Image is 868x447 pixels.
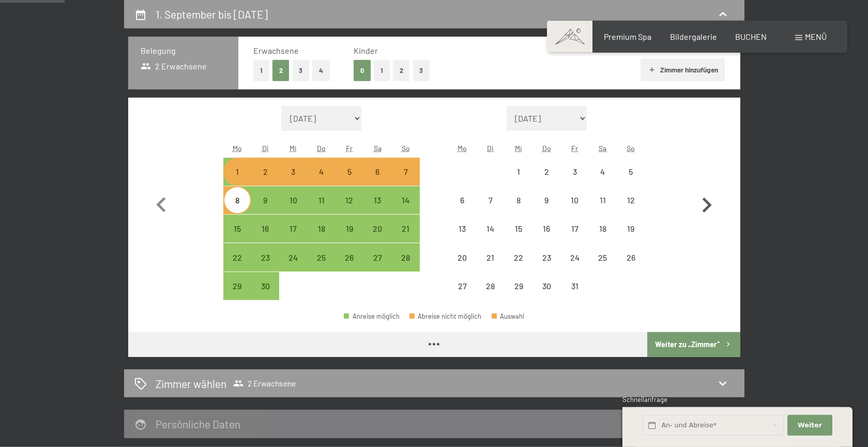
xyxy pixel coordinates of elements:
button: 0 [354,60,371,81]
div: Sat Sep 06 2025 [363,158,391,186]
div: Anreise möglich [363,215,391,243]
div: 22 [224,254,250,279]
div: Thu Oct 02 2025 [532,158,560,186]
div: Anreise nicht möglich [477,272,505,300]
a: BUCHEN [735,32,767,41]
div: Anreise nicht möglich [560,272,588,300]
div: 31 [561,282,587,308]
button: 1 [253,60,269,81]
div: 4 [309,168,334,193]
div: 5 [337,168,362,193]
div: Wed Sep 10 2025 [279,186,307,214]
div: 28 [392,254,418,279]
button: 3 [413,60,430,81]
span: Erwachsene [253,46,299,55]
span: Weiter [798,421,822,430]
div: 6 [364,168,390,193]
button: Vorheriger Monat [146,106,176,301]
abbr: Mittwoch [515,144,522,153]
div: 15 [224,225,250,250]
div: Anreise möglich [223,186,251,214]
div: Sun Oct 12 2025 [617,186,645,214]
div: 18 [590,225,616,250]
div: Anreise nicht möglich [532,243,560,271]
div: Sat Oct 18 2025 [589,215,617,243]
div: Tue Oct 28 2025 [477,272,505,300]
div: 4 [590,168,616,193]
div: Wed Sep 17 2025 [279,215,307,243]
div: Anreise nicht möglich [617,186,645,214]
div: Anreise möglich [363,243,391,271]
div: 23 [534,254,559,279]
div: Fri Oct 17 2025 [560,215,588,243]
div: Mon Sep 29 2025 [223,272,251,300]
abbr: Donnerstag [317,144,326,153]
div: Thu Oct 30 2025 [532,272,560,300]
div: 6 [449,196,475,222]
span: Schnellanfrage [622,395,667,404]
button: Weiter zu „Zimmer“ [647,332,740,357]
div: Sun Oct 19 2025 [617,215,645,243]
div: Sun Oct 26 2025 [617,243,645,271]
h2: Persönliche Daten [156,418,240,430]
div: 9 [534,196,559,222]
div: 11 [590,196,616,222]
div: Anreise möglich [279,215,307,243]
div: Anreise nicht möglich [560,243,588,271]
div: Anreise nicht möglich [560,186,588,214]
div: Sun Sep 21 2025 [391,215,419,243]
div: Anreise möglich [223,215,251,243]
div: 25 [309,254,334,279]
abbr: Mittwoch [290,144,297,153]
div: 27 [364,254,390,279]
div: Anreise möglich [391,186,419,214]
div: 13 [449,225,475,250]
div: 27 [449,282,475,308]
div: Anreise möglich [251,272,279,300]
div: 7 [392,168,418,193]
div: 20 [364,225,390,250]
div: Anreise möglich [308,158,336,186]
div: 13 [364,196,390,222]
div: Anreise nicht möglich [505,243,532,271]
div: 26 [337,254,362,279]
div: Tue Oct 14 2025 [477,215,505,243]
div: Fri Sep 12 2025 [336,186,363,214]
abbr: Freitag [571,144,578,153]
div: Anreise nicht möglich [448,186,476,214]
button: 4 [312,60,330,81]
div: Mon Oct 27 2025 [448,272,476,300]
span: Kinder [354,46,378,55]
div: Wed Oct 22 2025 [505,243,532,271]
div: Anreise möglich [336,215,363,243]
button: Nächster Monat [692,106,722,301]
div: Fri Sep 05 2025 [336,158,363,186]
div: Anreise möglich [223,243,251,271]
div: Anreise nicht möglich [505,186,532,214]
abbr: Montag [458,144,467,153]
span: 2 Erwachsene [141,61,207,72]
div: 5 [618,168,644,193]
button: Zimmer hinzufügen [641,58,725,81]
div: 23 [252,254,278,279]
div: Thu Oct 23 2025 [532,243,560,271]
div: 19 [337,225,362,250]
div: 8 [506,196,531,222]
div: Anreise nicht möglich [589,186,617,214]
div: Sat Sep 13 2025 [363,186,391,214]
div: Anreise möglich [279,186,307,214]
abbr: Sonntag [627,144,635,153]
div: 2 [534,168,559,193]
div: Anreise nicht möglich [617,158,645,186]
div: Anreise möglich [251,243,279,271]
div: Wed Oct 08 2025 [505,186,532,214]
div: 11 [309,196,334,222]
a: Bildergalerie [670,32,717,41]
div: Anreise möglich [279,158,307,186]
div: Anreise nicht möglich [589,158,617,186]
div: 14 [478,225,504,250]
div: Mon Sep 08 2025 [223,186,251,214]
div: 12 [337,196,362,222]
div: Tue Oct 21 2025 [477,243,505,271]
